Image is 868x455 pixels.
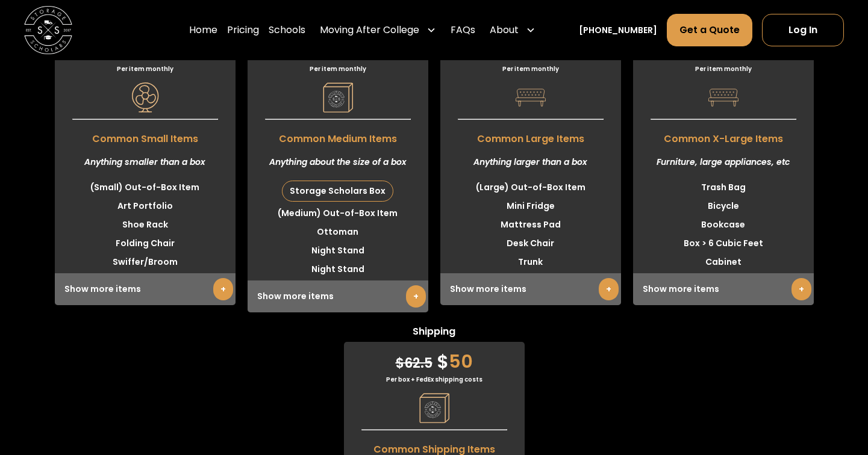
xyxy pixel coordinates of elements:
[579,24,657,37] a: [PHONE_NUMBER]
[633,126,814,146] span: Common X-Large Items
[493,43,501,62] span: $
[440,197,621,215] li: Mini Fridge
[440,64,621,73] div: Per item monthly
[55,197,236,215] li: Art Portfolio
[440,178,621,197] li: (Large) Out-of-Box Item
[55,178,236,197] li: (Small) Out-of-Box Item
[633,273,814,305] div: Show more items
[248,204,428,223] li: (Medium) Out-of-Box Item
[485,13,540,47] div: About
[720,38,732,64] span: $
[396,354,404,373] span: $
[344,342,525,375] div: 50
[440,215,621,234] li: Mattress Pad
[343,38,355,64] span: $
[344,375,525,384] div: Per box + FedEx shipping costs
[633,234,814,253] li: Box > 6 Cubic Feet
[248,223,428,241] li: Ottoman
[248,260,428,279] li: Night Stand
[55,146,236,178] div: Anything smaller than a box
[189,13,217,47] a: Home
[708,82,738,113] img: Pricing Category Icon
[451,13,475,47] a: FAQs
[107,43,148,62] span: 18.75
[248,64,428,73] div: Per item monthly
[599,278,619,300] a: +
[490,23,519,37] div: About
[633,253,814,271] li: Cabinet
[323,82,353,113] img: Pricing Category Icon
[440,273,621,305] div: Show more items
[248,146,428,178] div: Anything about the size of a box
[633,178,814,197] li: Trash Bag
[248,126,428,146] span: Common Medium Items
[633,146,814,178] div: Furniture, large appliances, etc
[55,215,236,234] li: Shoe Rack
[269,13,305,47] a: Schools
[24,6,72,54] img: Storage Scholars main logo
[315,13,441,47] div: Moving After College
[440,146,621,178] div: Anything larger than a box
[406,285,426,308] a: +
[283,181,393,201] div: Storage Scholars Box
[633,197,814,215] li: Bicycle
[691,43,716,62] span: 50
[213,278,233,300] a: +
[55,64,236,73] div: Per item monthly
[493,43,529,62] span: 37.5
[55,253,236,271] li: Swiffer/Broom
[516,82,546,113] img: Pricing Category Icon
[440,234,621,253] li: Desk Chair
[792,278,811,300] a: +
[440,126,621,146] span: Common Large Items
[633,64,814,73] div: Per item monthly
[152,38,164,64] span: $
[55,234,236,253] li: Folding Chair
[298,43,307,62] span: $
[633,215,814,234] li: Bookcase
[248,241,428,260] li: Night Stand
[533,38,545,64] span: $
[55,126,236,146] span: Common Small Items
[762,14,844,46] a: Log In
[691,43,699,62] span: $
[396,354,432,373] span: 62.5
[440,253,621,271] li: Trunk
[130,82,160,113] img: Pricing Category Icon
[227,13,259,47] a: Pricing
[320,23,419,37] div: Moving After College
[667,14,752,46] a: Get a Quote
[419,393,449,423] img: Pricing Category Icon
[55,273,236,305] div: Show more items
[107,43,115,62] span: $
[298,43,339,62] span: 31.25
[344,324,525,342] span: Shipping
[437,348,449,374] span: $
[248,280,428,312] div: Show more items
